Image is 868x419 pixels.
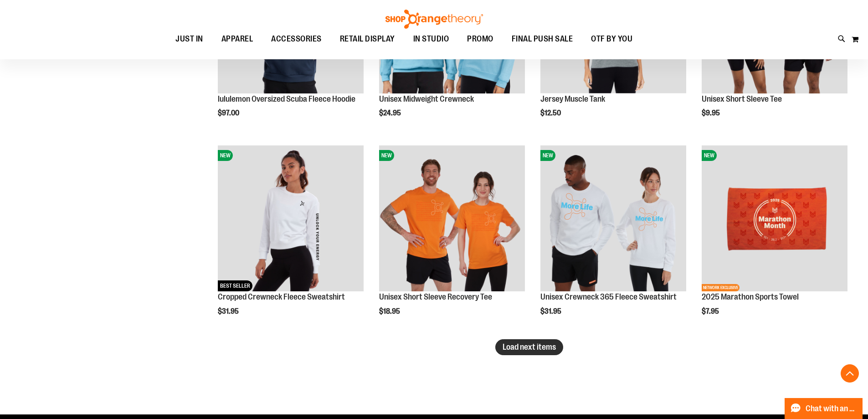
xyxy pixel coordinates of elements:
span: $12.50 [540,109,562,117]
button: Load next items [495,339,563,355]
img: Unisex Short Sleeve Recovery Tee [379,145,525,291]
span: NEW [540,150,555,161]
span: NEW [702,150,717,161]
div: product [536,141,691,339]
button: Back To Top [841,364,859,383]
img: Cropped Crewneck Fleece Sweatshirt [218,145,364,291]
span: PROMO [467,29,493,49]
span: $24.95 [379,109,402,117]
span: JUST IN [175,29,203,49]
div: product [375,141,529,339]
span: $31.95 [540,307,563,316]
a: 2025 Marathon Sports TowelNEWNETWORK EXCLUSIVE [702,145,847,293]
span: $97.00 [218,109,241,117]
a: Jersey Muscle Tank [540,94,605,103]
span: $18.95 [379,307,401,316]
span: NETWORK EXCLUSIVE [702,284,740,291]
a: 2025 Marathon Sports Towel [702,292,799,301]
span: $9.95 [702,109,721,117]
a: Unisex Short Sleeve Recovery Tee [379,292,492,301]
img: 2025 Marathon Sports Towel [702,145,847,291]
a: lululemon Oversized Scuba Fleece Hoodie [218,94,355,103]
span: NEW [218,150,233,161]
button: Chat with an Expert [785,398,863,419]
div: product [213,141,368,339]
span: BEST SELLER [218,280,252,291]
img: Shop Orangetheory [384,10,484,29]
span: $31.95 [218,307,240,316]
span: ACCESSORIES [271,29,322,49]
span: APPAREL [221,29,253,49]
a: Unisex Short Sleeve Recovery TeeNEW [379,145,525,293]
img: Unisex Crewneck 365 Fleece Sweatshirt [540,145,686,291]
span: Load next items [503,342,556,352]
span: OTF BY YOU [591,29,632,49]
a: Cropped Crewneck Fleece Sweatshirt [218,292,345,301]
a: Unisex Crewneck 365 Fleece Sweatshirt [540,292,677,301]
span: $7.95 [702,307,720,316]
span: Chat with an Expert [806,404,857,413]
span: RETAIL DISPLAY [340,29,395,49]
a: Unisex Crewneck 365 Fleece SweatshirtNEW [540,145,686,293]
div: product [697,141,852,339]
span: FINAL PUSH SALE [512,29,573,49]
a: Unisex Short Sleeve Tee [702,94,782,103]
a: Cropped Crewneck Fleece SweatshirtNEWBEST SELLER [218,145,364,293]
span: NEW [379,150,394,161]
span: IN STUDIO [413,29,449,49]
a: Unisex Midweight Crewneck [379,94,474,103]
